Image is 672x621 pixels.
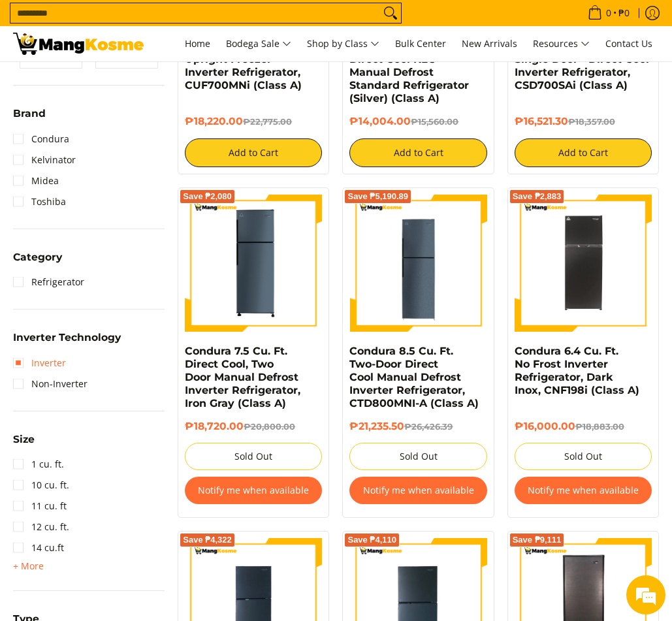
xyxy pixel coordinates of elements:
[13,252,62,263] span: Category
[219,26,298,61] a: Bodega Sale
[515,420,652,433] h6: ₱16,000.00
[13,272,84,293] a: Refrigerator
[13,332,121,353] summary: Open
[13,170,59,191] a: Midea
[185,37,210,50] span: Home
[183,536,232,544] span: Save ₱4,322
[526,26,596,61] a: Resources
[347,536,396,544] span: Save ₱4,110
[568,116,615,127] del: ₱18,357.00
[13,374,88,394] a: Non-Inverter
[411,116,458,127] del: ₱15,560.00
[13,353,66,374] a: Inverter
[515,443,652,470] button: Sold Out
[243,116,292,127] del: ₱22,775.00
[157,26,659,61] nav: Main Menu
[380,3,401,23] button: Search
[349,40,469,104] a: Kelvinator 7.3 Cu.Ft. Direct Cool KLC Manual Defrost Standard Refrigerator (Silver) (Class A)
[349,195,487,332] img: Condura 8.5 Cu. Ft. Two-Door Direct Cool Manual Defrost Inverter Refrigerator, CTD800MNI-A (Class A)
[515,115,652,128] h6: ₱16,521.30
[185,443,322,470] button: Sold Out
[185,40,302,91] a: Condura 7.0 Cu. Ft. Upright Freezer Inverter Refrigerator, CUF700MNi (Class A)
[13,150,76,170] a: Kelvinator
[455,26,524,61] a: New Arrivals
[307,36,379,52] span: Shop by Class
[300,26,386,61] a: Shop by Class
[185,420,322,433] h6: ₱18,720.00
[13,108,46,129] summary: Open
[13,496,67,517] a: 11 cu. ft
[244,421,295,432] del: ₱20,800.00
[515,40,649,91] a: Condura 7.3 Cu. Ft. Single Door - Direct Cool Inverter Refrigerator, CSD700SAi (Class A)
[604,8,613,18] span: 0
[605,37,652,50] span: Contact Us
[349,345,479,409] a: Condura 8.5 Cu. Ft. Two-Door Direct Cool Manual Defrost Inverter Refrigerator, CTD800MNI-A (Class A)
[349,443,487,470] button: Sold Out
[13,434,35,454] summary: Open
[515,477,652,504] button: Notify me when available
[515,345,639,396] a: Condura 6.4 Cu. Ft. No Frost Inverter Refrigerator, Dark Inox, CNF198i (Class A)
[13,434,35,445] span: Size
[13,252,62,272] summary: Open
[395,37,446,50] span: Bulk Center
[513,536,562,544] span: Save ₱9,111
[13,517,69,537] a: 12 cu. ft.
[183,193,232,200] span: Save ₱2,080
[13,129,69,150] a: Condura
[185,115,322,128] h6: ₱18,220.00
[185,138,322,167] button: Add to Cart
[13,561,44,571] span: + More
[462,37,517,50] span: New Arrivals
[584,6,633,20] span: •
[513,193,562,200] span: Save ₱2,883
[347,193,408,200] span: Save ₱5,190.89
[515,195,652,332] img: Condura 6.4 Cu. Ft. No Frost Inverter Refrigerator, Dark Inox, CNF198i (Class A)
[349,477,487,504] button: Notify me when available
[13,475,69,496] a: 10 cu. ft.
[13,558,44,574] summary: Open
[185,477,322,504] button: Notify me when available
[616,8,632,18] span: ₱0
[13,537,64,558] a: 14 cu.ft
[533,36,590,52] span: Resources
[185,345,300,409] a: Condura 7.5 Cu. Ft. Direct Cool, Two Door Manual Defrost Inverter Refrigerator, Iron Gray (Class A)
[349,115,487,128] h6: ₱14,004.00
[599,26,659,61] a: Contact Us
[13,33,144,55] img: Bodega Sale Refrigerator l Mang Kosme: Home Appliances Warehouse Sale
[226,36,291,52] span: Bodega Sale
[515,138,652,167] button: Add to Cart
[575,421,624,432] del: ₱18,883.00
[13,191,66,212] a: Toshiba
[389,26,453,61] a: Bulk Center
[13,108,46,119] span: Brand
[13,454,64,475] a: 1 cu. ft.
[349,420,487,433] h6: ₱21,235.50
[185,195,322,332] img: condura-direct-cool-7.5-cubic-feet-2-door-manual-defrost-inverter-ref-iron-gray-full-view-mang-kosme
[404,421,453,432] del: ₱26,426.39
[178,26,217,61] a: Home
[13,332,121,343] span: Inverter Technology
[349,138,487,167] button: Add to Cart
